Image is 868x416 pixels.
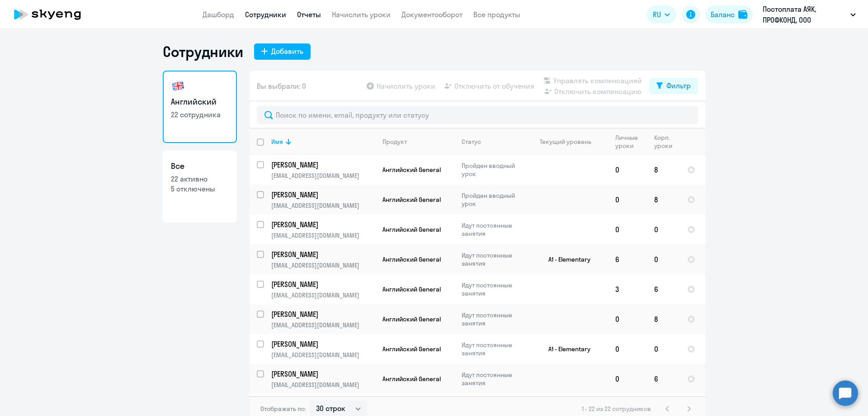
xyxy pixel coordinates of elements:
[647,274,680,304] td: 6
[524,334,608,364] td: A1 - Elementary
[382,315,441,323] span: Английский General
[271,279,373,289] p: [PERSON_NAME]
[647,185,680,215] td: 8
[615,134,646,150] div: Личные уроки
[382,285,441,293] span: Английский General
[462,341,524,357] p: Идут постоянные занятия
[271,291,375,299] p: [EMAIL_ADDRESS][DOMAIN_NAME]
[763,4,847,25] p: Постоплата АЯК, ПРОФКОНД, ООО
[608,274,647,304] td: 3
[711,9,735,20] div: Баланс
[666,80,691,91] div: Фильтр
[271,381,375,389] p: [EMAIL_ADDRESS][DOMAIN_NAME]
[271,339,375,349] a: [PERSON_NAME]
[171,160,229,172] h3: Все
[271,261,375,269] p: [EMAIL_ADDRESS][DOMAIN_NAME]
[382,375,441,383] span: Английский General
[649,78,698,94] button: Фильтр
[647,215,680,244] td: 0
[608,215,647,244] td: 0
[163,150,237,223] a: Все22 активно5 отключены
[271,339,373,349] p: [PERSON_NAME]
[758,4,860,25] button: Постоплата АЯК, ПРОФКОНД, ООО
[647,244,680,274] td: 0
[382,225,441,234] span: Английский General
[163,43,243,61] h1: Сотрудники
[171,96,229,108] h3: Английский
[271,351,375,359] p: [EMAIL_ADDRESS][DOMAIN_NAME]
[382,138,407,146] div: Продукт
[462,191,524,208] p: Пройден вводный урок
[271,279,375,289] a: [PERSON_NAME]
[271,138,375,146] div: Имя
[462,251,524,268] p: Идут постоянные занятия
[608,304,647,334] td: 0
[382,138,454,146] div: Продукт
[171,110,229,120] p: 22 сотрудника
[163,71,237,143] a: Английский22 сотрудника
[462,281,524,297] p: Идут постоянные занятия
[171,184,229,194] p: 5 отключены
[608,364,647,394] td: 0
[608,244,647,274] td: 6
[257,81,306,91] span: Вы выбрали: 0
[473,10,520,19] a: Все продукты
[171,174,229,184] p: 22 активно
[462,162,524,178] p: Пройден вводный урок
[582,405,651,413] span: 1 - 22 из 22 сотрудников
[524,244,608,274] td: A1 - Elementary
[462,371,524,387] p: Идут постоянные занятия
[646,5,676,24] button: RU
[608,155,647,185] td: 0
[271,160,375,170] a: [PERSON_NAME]
[254,43,311,60] button: Добавить
[271,309,373,319] p: [PERSON_NAME]
[271,369,373,379] p: [PERSON_NAME]
[271,231,375,239] p: [EMAIL_ADDRESS][DOMAIN_NAME]
[271,172,375,180] p: [EMAIL_ADDRESS][DOMAIN_NAME]
[271,249,375,259] a: [PERSON_NAME]
[382,166,441,174] span: Английский General
[401,10,462,19] a: Документооборот
[462,138,524,146] div: Статус
[608,185,647,215] td: 0
[382,255,441,263] span: Английский General
[260,405,306,413] span: Отображать по:
[271,138,283,146] div: Имя
[271,190,373,200] p: [PERSON_NAME]
[271,321,375,329] p: [EMAIL_ADDRESS][DOMAIN_NAME]
[540,138,591,146] div: Текущий уровень
[647,364,680,394] td: 6
[647,334,680,364] td: 0
[654,134,679,150] div: Корп. уроки
[654,134,674,150] div: Корп. уроки
[462,311,524,327] p: Идут постоянные занятия
[615,134,641,150] div: Личные уроки
[271,309,375,319] a: [PERSON_NAME]
[653,9,661,20] span: RU
[271,249,373,259] p: [PERSON_NAME]
[647,304,680,334] td: 8
[271,220,375,230] a: [PERSON_NAME]
[271,201,375,210] p: [EMAIL_ADDRESS][DOMAIN_NAME]
[271,46,303,57] div: Добавить
[171,79,185,93] img: english
[531,138,608,146] div: Текущий уровень
[332,10,391,19] a: Начислить уроки
[462,221,524,238] p: Идут постоянные занятия
[608,334,647,364] td: 0
[297,10,321,19] a: Отчеты
[271,160,373,170] p: [PERSON_NAME]
[257,106,698,124] input: Поиск по имени, email, продукту или статусу
[382,196,441,204] span: Английский General
[271,220,373,230] p: [PERSON_NAME]
[271,369,375,379] a: [PERSON_NAME]
[203,10,234,19] a: Дашборд
[738,10,747,19] img: balance
[245,10,286,19] a: Сотрудники
[647,155,680,185] td: 8
[705,5,753,24] button: Балансbalance
[271,190,375,200] a: [PERSON_NAME]
[462,138,481,146] div: Статус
